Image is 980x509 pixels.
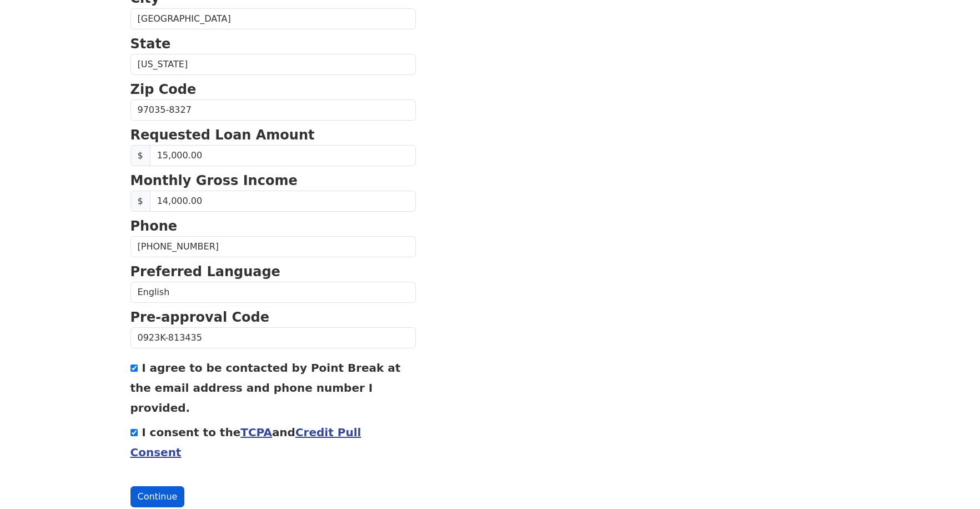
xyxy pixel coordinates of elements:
[130,82,197,97] strong: Zip Code
[150,191,416,212] input: Monthly Gross Income
[150,145,416,166] input: Requested Loan Amount
[130,327,416,348] input: Pre-approval Code
[240,426,272,439] a: TCPA
[130,191,150,212] span: $
[130,171,416,191] p: Monthly Gross Income
[130,218,178,234] strong: Phone
[130,99,416,121] input: Zip Code
[130,236,416,257] input: Phone
[130,8,416,29] input: City
[130,145,150,166] span: $
[130,36,171,52] strong: State
[130,361,401,415] label: I agree to be contacted by Point Break at the email address and phone number I provided.
[130,264,280,280] strong: Preferred Language
[130,310,270,325] strong: Pre-approval Code
[130,486,185,507] button: Continue
[130,426,361,459] label: I consent to the and
[130,127,315,143] strong: Requested Loan Amount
